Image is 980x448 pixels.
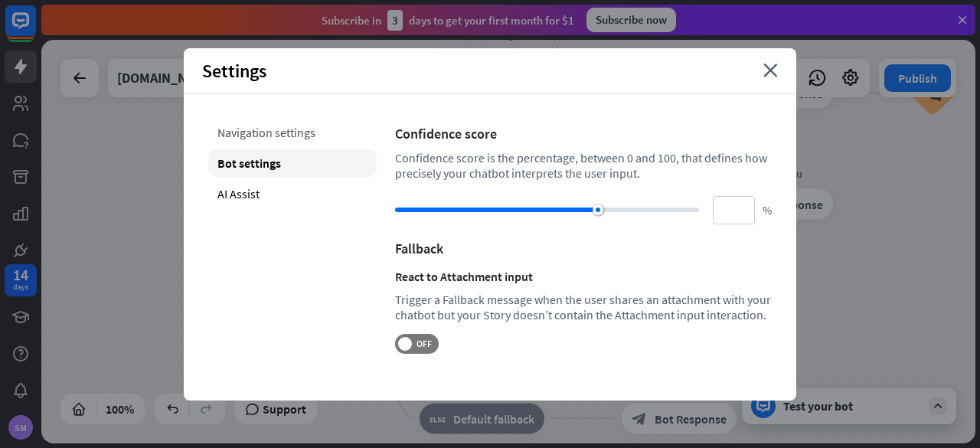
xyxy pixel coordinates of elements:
[395,240,772,257] div: Fallback
[13,268,28,282] div: 14
[430,410,446,426] i: block_fallback
[208,180,377,208] div: AI Assist
[263,397,306,421] span: Support
[8,415,33,440] div: SM
[387,10,403,31] div: 3
[884,64,951,92] button: Publish
[763,64,778,77] i: close
[117,59,217,97] div: rohri.net
[453,410,534,426] span: Default fallback
[208,149,377,177] div: Bot settings
[101,397,139,421] div: 100%
[763,203,772,217] span: %
[202,59,266,83] span: Settings
[586,8,676,32] div: Subscribe now
[12,6,58,52] button: Open LiveChat chat widget
[13,282,28,293] div: days
[632,410,647,426] i: block_bot_response
[395,150,772,181] div: Confidence score is the percentage, between 0 and 100, that defines how precisely your chatbot in...
[208,119,377,146] div: Navigation settings
[395,292,772,322] div: Trigger a Fallback message when the user shares an attachment with your chatbot but your Story do...
[655,410,727,426] span: Bot Response
[395,125,772,142] div: Confidence score
[925,84,941,101] i: block_faq
[322,10,574,31] div: Subscribe in days to get your first month for $1
[412,338,436,350] span: OFF
[783,398,921,414] div: Test your bot
[395,269,772,284] div: React to Attachment input
[5,264,37,296] a: 14 days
